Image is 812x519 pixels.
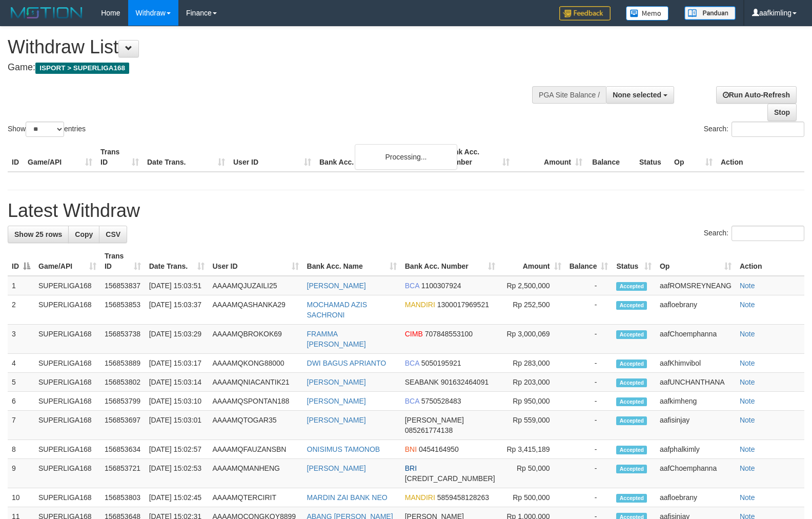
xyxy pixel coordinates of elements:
[656,411,736,440] td: aafisinjay
[405,445,417,453] span: BNI
[565,354,613,373] td: -
[307,330,366,348] a: FRAMMA [PERSON_NAME]
[704,226,804,241] label: Search:
[145,459,209,488] td: [DATE] 15:02:53
[684,6,736,20] img: panduan.png
[209,295,303,325] td: AAAAMQASHANKA29
[565,373,613,392] td: -
[717,143,804,172] th: Action
[656,392,736,411] td: aafkimheng
[626,6,669,21] img: Button%20Memo.svg
[8,276,34,295] td: 1
[303,247,401,276] th: Bank Acc. Name: activate to sort column ascending
[14,230,62,238] span: Show 25 rows
[419,445,459,453] span: Copy 0454164950 to clipboard
[8,201,804,221] h1: Latest Withdraw
[565,247,613,276] th: Balance: activate to sort column ascending
[145,373,209,392] td: [DATE] 15:03:14
[740,416,755,424] a: Note
[656,295,736,325] td: aafloebrany
[616,282,647,291] span: Accepted
[8,37,531,57] h1: Withdraw List
[145,354,209,373] td: [DATE] 15:03:17
[740,445,755,453] a: Note
[740,301,755,309] a: Note
[401,247,499,276] th: Bank Acc. Number: activate to sort column ascending
[559,6,611,21] img: Feedback.jpg
[8,354,34,373] td: 4
[99,226,127,243] a: CSV
[8,5,86,21] img: MOTION_logo.png
[616,397,647,406] span: Accepted
[209,276,303,295] td: AAAAMQJUZAILI25
[499,276,565,295] td: Rp 2,500,000
[8,143,24,172] th: ID
[307,445,380,453] a: ONISIMUS TAMONOB
[740,330,755,338] a: Note
[441,378,489,386] span: Copy 901632464091 to clipboard
[656,354,736,373] td: aafKhimvibol
[315,143,441,172] th: Bank Acc. Name
[565,459,613,488] td: -
[8,373,34,392] td: 5
[613,91,661,99] span: None selected
[612,247,655,276] th: Status: activate to sort column ascending
[100,459,145,488] td: 156853721
[656,488,736,507] td: aafloebrany
[616,446,647,454] span: Accepted
[704,122,804,137] label: Search:
[100,440,145,459] td: 156853634
[499,440,565,459] td: Rp 3,415,189
[209,440,303,459] td: AAAAMQFAUZANSBN
[499,411,565,440] td: Rp 559,000
[437,493,489,502] span: Copy 5859458128263 to clipboard
[307,282,366,290] a: [PERSON_NAME]
[405,282,419,290] span: BCA
[565,440,613,459] td: -
[405,378,439,386] span: SEABANK
[8,392,34,411] td: 6
[670,143,717,172] th: Op
[34,459,100,488] td: SUPERLIGA168
[209,373,303,392] td: AAAAMQNIACANTIK21
[565,295,613,325] td: -
[405,493,435,502] span: MANDIRI
[740,493,755,502] a: Note
[740,397,755,405] a: Note
[740,464,755,472] a: Note
[565,488,613,507] td: -
[8,295,34,325] td: 2
[307,359,387,367] a: DWI BAGUS APRIANTO
[209,488,303,507] td: AAAAMQTERCIRIT
[736,247,804,276] th: Action
[145,276,209,295] td: [DATE] 15:03:51
[8,488,34,507] td: 10
[565,411,613,440] td: -
[34,373,100,392] td: SUPERLIGA168
[26,122,64,137] select: Showentries
[656,373,736,392] td: aafUNCHANTHANA
[732,226,804,241] input: Search:
[425,330,473,338] span: Copy 707848553100 to clipboard
[8,459,34,488] td: 9
[405,474,495,483] span: Copy 177201002106533 to clipboard
[716,86,797,104] a: Run Auto-Refresh
[405,359,419,367] span: BCA
[405,397,419,405] span: BCA
[656,440,736,459] td: aafphalkimly
[100,411,145,440] td: 156853697
[732,122,804,137] input: Search:
[355,144,457,170] div: Processing...
[34,392,100,411] td: SUPERLIGA168
[405,426,453,434] span: Copy 085261774138 to clipboard
[616,301,647,310] span: Accepted
[100,276,145,295] td: 156853837
[34,295,100,325] td: SUPERLIGA168
[145,247,209,276] th: Date Trans.: activate to sort column ascending
[34,440,100,459] td: SUPERLIGA168
[565,392,613,411] td: -
[656,459,736,488] td: aafChoemphanna
[656,247,736,276] th: Op: activate to sort column ascending
[8,226,69,243] a: Show 25 rows
[106,230,120,238] span: CSV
